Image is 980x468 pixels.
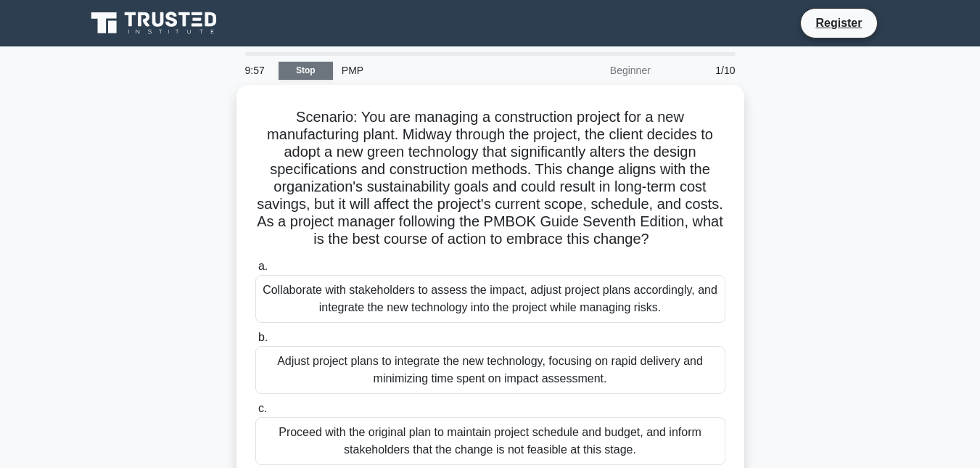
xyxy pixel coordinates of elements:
[258,402,267,414] span: c.
[236,56,279,85] div: 9:57
[532,56,659,85] div: Beginner
[255,346,725,394] div: Adjust project plans to integrate the new technology, focusing on rapid delivery and minimizing t...
[255,417,725,465] div: Proceed with the original plan to maintain project schedule and budget, and inform stakeholders t...
[254,108,727,249] h5: Scenario: You are managing a construction project for a new manufacturing plant. Midway through t...
[255,275,725,323] div: Collaborate with stakeholders to assess the impact, adjust project plans accordingly, and integra...
[279,62,333,80] a: Stop
[807,14,870,32] a: Register
[333,56,532,85] div: PMP
[258,331,268,343] span: b.
[258,260,268,272] span: a.
[659,56,744,85] div: 1/10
